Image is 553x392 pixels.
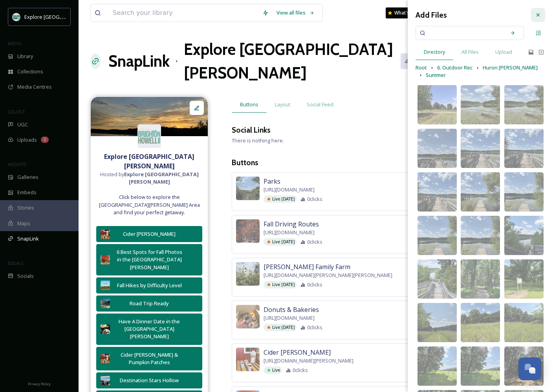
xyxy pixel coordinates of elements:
[417,129,457,168] img: 5b86dce3-bfa6-4a90-8a76-a561440d5ec5.jpg
[17,220,30,227] span: Maps
[307,238,322,246] span: 0 clicks
[8,40,22,46] span: MEDIA
[17,173,38,181] span: Galleries
[264,357,353,365] span: [URL][DOMAIN_NAME][PERSON_NAME]
[96,372,202,388] button: Destination Stars Hollow
[504,259,544,299] img: d4c09434-289e-4a81-aeda-b2509e35ca1f.jpg
[8,109,25,115] span: COLLECT
[417,303,457,342] img: 400030de-3316-4cd0-8c7b-e540080f7601.jpg
[41,137,49,143] div: 2
[17,204,34,211] span: Stories
[96,226,202,242] button: Cider [PERSON_NAME]
[8,161,26,167] span: WIDGETS
[461,85,500,124] img: dd179012-a368-45c0-b4fb-f6ecd68ab5c6.jpg
[96,244,202,275] button: 6 Best Spots for Fall Photos in the [GEOGRAPHIC_DATA][PERSON_NAME]
[17,136,37,144] span: Uploads
[483,64,538,71] span: Huron [PERSON_NAME]
[307,101,333,108] span: Social Feed
[264,186,315,193] span: [URL][DOMAIN_NAME]
[264,229,315,236] span: [URL][DOMAIN_NAME]
[461,303,500,342] img: 86e18c8f-856c-4328-9a16-f71e32deadd4.jpg
[461,346,500,386] img: c7c91145-a6f3-49c8-8c9d-5d0b63de7d22.jpg
[307,324,322,331] span: 0 clicks
[264,177,280,186] span: Parks
[13,13,20,21] img: 67e7af72-b6c8-455a-acf8-98e6fe1b68aa.avif
[264,314,315,322] span: [URL][DOMAIN_NAME]
[264,195,297,203] div: Live [DATE]
[17,121,28,128] span: UGC
[401,53,443,69] a: Analytics
[461,48,479,56] span: All Files
[101,281,110,290] img: 40827dc0-0cc5-4475-9902-ced88f264da0.jpg
[264,272,392,279] span: [URL][DOMAIN_NAME][PERSON_NAME][PERSON_NAME]
[101,325,110,334] img: 42353026-0ba1-4fcd-9051-da787c0e5221.jpg
[24,13,132,20] span: Explore [GEOGRAPHIC_DATA][PERSON_NAME]
[236,262,260,286] img: 6c52b258-a82d-41c7-acf2-c04ed9e0bb83.jpg
[236,219,260,243] img: %2540prajithscaria%25201.png
[461,129,500,168] img: c7fdf106-0afa-4d2e-8655-5ddd0c25ad82.jpg
[108,49,170,73] a: SnapLink
[504,172,544,211] img: 615b3916-d3e3-4551-81a9-3d3524bb52ce.jpg
[417,346,457,386] img: 4da8672c-2852-4319-9196-c6de40696963.jpg
[417,172,457,211] img: 8a780b67-9be1-4f9c-b939-3c6963867693.jpg
[104,152,194,170] strong: Explore [GEOGRAPHIC_DATA][PERSON_NAME]
[101,376,110,385] img: 019aac32-d282-4a08-a53a-e61c94f4dde1.jpg
[424,48,445,56] span: Directory
[101,230,110,239] img: 0c0cd3e9-fbe5-45d1-bbda-789931c4c69e.jpg
[114,300,185,307] div: Road Trip Ready
[114,318,185,341] div: Have A Dinner Date in the [GEOGRAPHIC_DATA][PERSON_NAME]
[307,195,322,203] span: 0 clicks
[236,348,260,371] img: 0c0cd3e9-fbe5-45d1-bbda-789931c4c69e.jpg
[17,83,52,91] span: Media Centres
[264,219,319,229] span: Fall Driving Routes
[95,171,204,186] span: Hosted by
[416,9,447,21] h3: Add Files
[28,381,51,387] span: Privacy Policy
[184,38,401,85] h1: Explore [GEOGRAPHIC_DATA][PERSON_NAME]
[114,377,185,384] div: Destination Stars Hollow
[264,238,297,246] div: Live [DATE]
[417,216,457,255] img: 33ee9341-3d4e-4756-a261-c7bff17cb4a6.jpg
[17,68,43,75] span: Collections
[495,48,512,56] span: Upload
[101,299,110,308] img: 12889ca4-8449-45bf-bccd-6078143f53ff.jpg
[426,71,446,79] span: Summer
[401,53,439,69] button: Analytics
[114,351,185,366] div: Cider [PERSON_NAME] & Pumpkin Patches
[264,366,282,374] div: Live
[124,171,199,185] strong: Explore [GEOGRAPHIC_DATA][PERSON_NAME]
[417,259,457,299] img: c04788f9-cdfb-4f19-a49a-0a941531d281.jpg
[273,5,319,20] a: View all files
[518,357,541,380] button: Open Chat
[307,281,322,288] span: 0 clicks
[504,216,544,255] img: 150e125b-9bf4-43f1-8838-71209304f4d1.jpg
[461,172,500,211] img: 16040d35-d769-458f-9ea3-531544aa7414.jpg
[236,305,260,328] img: 2eb2e3f9-5adf-4b7a-8085-c632e79c3c3f.jpg
[101,354,110,363] img: 0c0cd3e9-fbe5-45d1-bbda-789931c4c69e.jpg
[386,7,425,18] a: What's New
[17,235,39,242] span: SnapLink
[461,216,500,255] img: bd8b6d07-8b8f-463c-8bab-a6c951bd9bda.jpg
[504,303,544,342] img: 270b7c33-b2ce-47e1-bb44-7bfd79dd8f5a.jpg
[96,314,202,345] button: Have A Dinner Date in the [GEOGRAPHIC_DATA][PERSON_NAME]
[264,262,350,272] span: [PERSON_NAME] Family Farm
[236,177,260,200] img: 40e0b350-7727-4945-832e-bc7575cc6537.jpg
[417,85,457,124] img: 387ab7bd-3de6-4025-9723-b0b04df416a2.jpg
[275,101,290,108] span: Layout
[293,366,308,374] span: 0 clicks
[114,248,185,271] div: 6 Best Spots for Fall Photos in the [GEOGRAPHIC_DATA][PERSON_NAME]
[504,129,544,168] img: 2dd470e2-7988-4641-8938-441f4683307c.jpg
[114,282,185,289] div: Fall Hikes by Difficulty Level
[437,64,472,71] span: 6. Outdoor Rec
[95,193,204,216] span: Click below to explore the [GEOGRAPHIC_DATA][PERSON_NAME] Area and find your perfect getaway.
[96,347,202,370] button: Cider [PERSON_NAME] & Pumpkin Patches
[101,255,110,264] img: 1d2a5f0e-7b04-49aa-901a-25bb3e72f14f.jpg
[264,281,297,288] div: Live [DATE]
[504,346,544,386] img: c0ab3a83-83c2-4713-b7f0-66ed8aa7bb6c.jpg
[461,259,500,299] img: 9283ad65-755c-4a9b-ab14-765593925d0e.jpg
[91,97,208,136] img: %2540trevapeach%25203.png
[96,295,202,312] button: Road Trip Ready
